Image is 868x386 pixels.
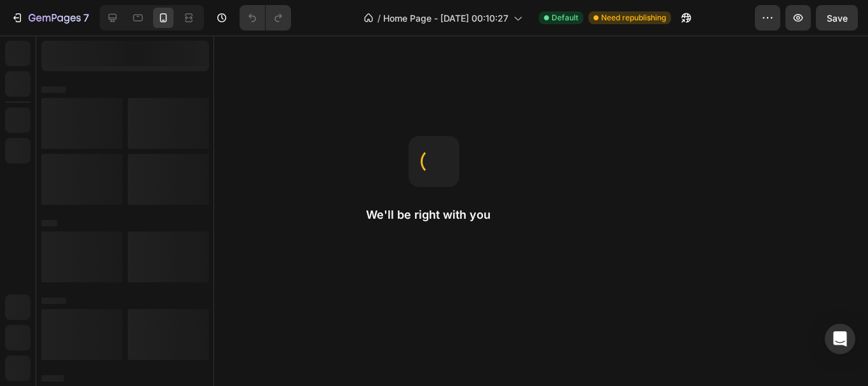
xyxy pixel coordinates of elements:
[83,10,89,25] p: 7
[552,12,578,24] span: Default
[5,5,95,31] button: 7
[377,11,381,25] span: /
[825,324,855,354] div: Open Intercom Messenger
[827,13,848,24] span: Save
[366,207,502,223] h2: We'll be right with you
[240,5,291,31] div: Undo/Redo
[601,12,666,24] span: Need republishing
[383,11,508,25] span: Home Page - [DATE] 00:10:27
[816,5,858,31] button: Save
